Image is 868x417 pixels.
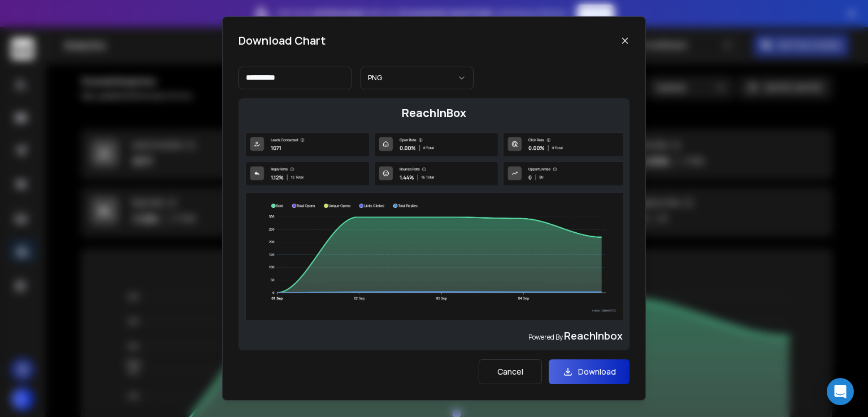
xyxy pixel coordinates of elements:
p: Download [578,366,616,377]
span: ReachInbox [564,329,623,342]
button: Cancel [479,359,542,384]
h1: ReachInBox [402,105,466,121]
button: Download [549,359,630,384]
img: 8eW5dWAAAABklEQVQDAK1tYwuQbhMpAAAAAElFTkSuQmCC [245,132,623,321]
p: Cancel [497,366,523,377]
div: Open Intercom Messenger [827,378,854,405]
button: PNG [361,67,474,89]
p: Powered By [528,328,623,344]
